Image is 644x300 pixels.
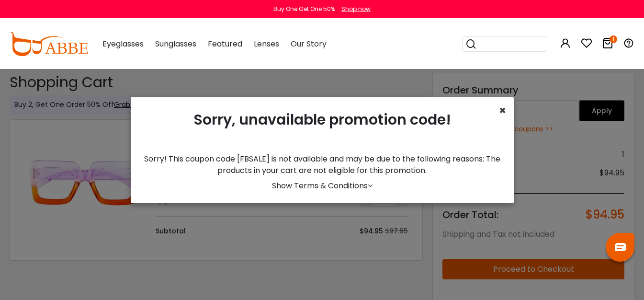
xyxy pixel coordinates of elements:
[273,5,335,13] div: Buy One Get One 50%
[138,105,506,153] div: Sorry, unavailable promotion code!
[615,243,626,251] img: chat
[610,35,617,43] i: 1
[602,39,613,50] a: 1
[291,38,327,49] span: Our Story
[155,38,196,49] span: Sunglasses
[138,153,506,176] div: Sorry! This coupon code [FBSALE] is not available and may be due to the following reasons: The pr...
[272,180,373,191] a: Show Terms & Conditions
[499,103,506,118] span: ×
[10,32,88,56] img: abbeglasses.com
[102,38,144,49] span: Eyeglasses
[341,5,371,13] div: Shop now
[499,105,506,116] button: Close
[208,38,242,49] span: Featured
[337,5,371,13] a: Shop now
[254,38,279,49] span: Lenses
